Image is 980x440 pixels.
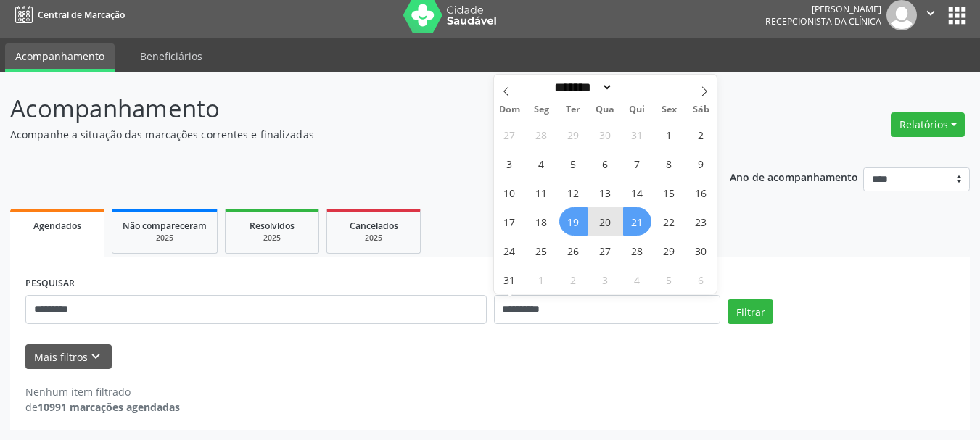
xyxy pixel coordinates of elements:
[38,9,125,21] span: Central de Marcação
[5,43,115,72] a: Acompanhamento
[88,349,104,365] i: keyboard_arrow_down
[623,149,651,178] span: Agosto 7, 2025
[525,105,557,115] span: Seg
[527,236,556,265] span: Agosto 25, 2025
[655,265,683,294] span: Setembro 5, 2025
[591,120,619,149] span: Julho 30, 2025
[687,265,715,294] span: Setembro 6, 2025
[687,207,715,236] span: Agosto 23, 2025
[350,220,398,232] span: Cancelados
[623,178,651,207] span: Agosto 14, 2025
[123,233,207,244] div: 2025
[591,207,619,236] span: Agosto 20, 2025
[621,105,653,115] span: Qui
[685,105,717,115] span: Sáb
[591,265,619,294] span: Setembro 3, 2025
[559,236,588,265] span: Agosto 26, 2025
[687,178,715,207] span: Agosto 16, 2025
[923,5,939,21] i: 
[765,15,881,28] span: Recepcionista da clínica
[527,265,556,294] span: Setembro 1, 2025
[123,220,207,232] span: Não compareceram
[130,43,213,69] a: Beneficiários
[25,399,180,415] div: de
[25,344,112,370] button: Mais filtroskeyboard_arrow_down
[495,236,524,265] span: Agosto 24, 2025
[655,149,683,178] span: Agosto 8, 2025
[891,112,965,137] button: Relatórios
[527,207,556,236] span: Agosto 18, 2025
[25,273,75,295] label: PESQUISAR
[623,265,651,294] span: Setembro 4, 2025
[557,105,589,115] span: Ter
[655,236,683,265] span: Agosto 29, 2025
[250,220,295,232] span: Resolvidos
[527,149,556,178] span: Agosto 4, 2025
[559,178,588,207] span: Agosto 12, 2025
[944,3,970,28] button: apps
[495,265,524,294] span: Agosto 31, 2025
[527,178,556,207] span: Agosto 11, 2025
[653,105,685,115] span: Sex
[494,105,526,115] span: Dom
[728,299,773,324] button: Filtrar
[591,236,619,265] span: Agosto 27, 2025
[495,207,524,236] span: Agosto 17, 2025
[25,384,180,399] div: Nenhum item filtrado
[337,233,410,244] div: 2025
[10,91,682,127] p: Acompanhamento
[495,120,524,149] span: Julho 27, 2025
[591,149,619,178] span: Agosto 6, 2025
[33,220,81,232] span: Agendados
[10,3,125,27] a: Central de Marcação
[559,149,588,178] span: Agosto 5, 2025
[655,207,683,236] span: Agosto 22, 2025
[655,120,683,149] span: Agosto 1, 2025
[623,120,651,149] span: Julho 31, 2025
[559,120,588,149] span: Julho 29, 2025
[655,178,683,207] span: Agosto 15, 2025
[687,149,715,178] span: Agosto 9, 2025
[495,149,524,178] span: Agosto 3, 2025
[38,400,180,414] strong: 10991 marcações agendadas
[550,80,614,95] select: Month
[236,233,308,244] div: 2025
[613,80,661,95] input: Year
[623,207,651,236] span: Agosto 21, 2025
[591,178,619,207] span: Agosto 13, 2025
[527,120,556,149] span: Julho 28, 2025
[559,207,588,236] span: Agosto 19, 2025
[10,127,682,142] p: Acompanhe a situação das marcações correntes e finalizadas
[730,167,858,186] p: Ano de acompanhamento
[589,105,621,115] span: Qua
[623,236,651,265] span: Agosto 28, 2025
[559,265,588,294] span: Setembro 2, 2025
[687,236,715,265] span: Agosto 30, 2025
[495,178,524,207] span: Agosto 10, 2025
[765,3,881,15] div: [PERSON_NAME]
[687,120,715,149] span: Agosto 2, 2025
